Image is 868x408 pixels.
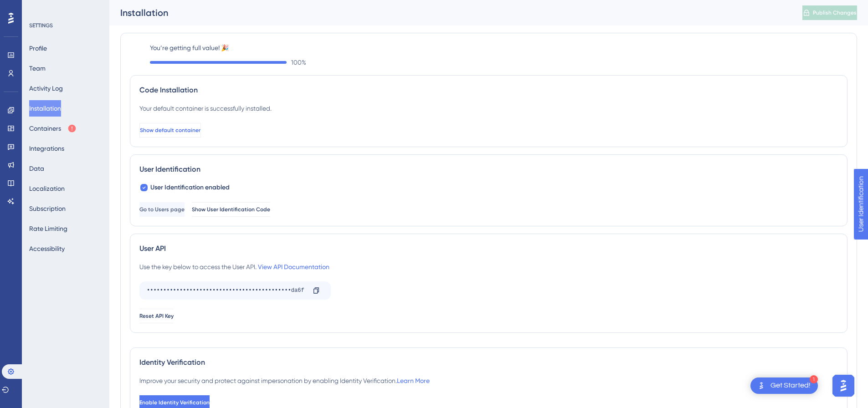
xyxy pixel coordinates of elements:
[147,283,305,298] div: ••••••••••••••••••••••••••••••••••••••••••••da6f
[139,357,838,368] div: Identity Verification
[139,123,201,138] button: Show default container
[29,100,61,117] button: Installation
[120,6,780,19] div: Installation
[7,2,63,13] span: User Identification
[813,9,857,16] span: Publish Changes
[140,127,200,134] span: Show default container
[29,120,77,137] button: Containers
[139,103,272,114] div: Your default container is successfully installed.
[770,381,811,391] div: Get Started!
[29,80,63,97] button: Activity Log
[29,200,66,217] button: Subscription
[139,375,430,386] div: Improve your security and protect against impersonation by enabling Identity Verification.
[139,202,185,217] button: Go to Users page
[150,42,847,53] label: You’re getting full value! 🎉
[139,206,185,213] span: Go to Users page
[139,164,838,175] div: User Identification
[397,377,430,384] a: Learn More
[810,375,818,383] div: 1
[802,5,857,20] button: Publish Changes
[756,380,767,391] img: launcher-image-alternative-text
[29,160,44,177] button: Data
[750,377,818,394] div: Open Get Started! checklist, remaining modules: 1
[29,60,46,76] button: Team
[29,180,65,197] button: Localization
[192,206,270,213] span: Show User Identification Code
[192,202,270,217] button: Show User Identification Code
[29,240,65,257] button: Accessibility
[830,372,857,399] iframe: UserGuiding AI Assistant Launcher
[29,220,67,237] button: Rate Limiting
[29,140,64,157] button: Integrations
[29,22,103,29] div: SETTINGS
[258,263,329,270] a: View API Documentation
[139,309,174,323] button: Reset API Key
[139,85,838,96] div: Code Installation
[139,312,174,320] span: Reset API Key
[150,182,230,193] span: User Identification enabled
[291,57,306,68] span: 100 %
[29,40,47,56] button: Profile
[139,261,329,272] div: Use the key below to access the User API.
[139,243,838,254] div: User API
[139,399,210,406] span: Enable Identity Verification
